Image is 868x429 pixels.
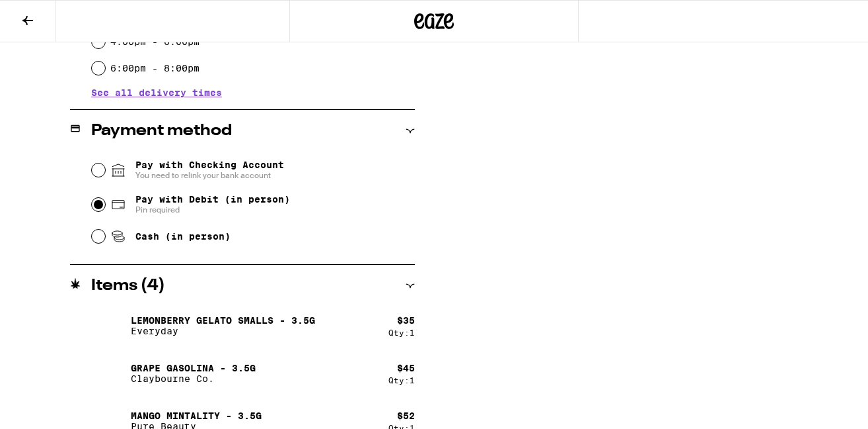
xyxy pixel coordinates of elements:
p: Mango Mintality - 3.5g [131,410,262,421]
div: Qty: 1 [388,328,415,337]
p: Lemonberry Gelato Smalls - 3.5g [131,315,315,326]
div: Qty: 1 [388,376,415,385]
span: Pin required [135,205,290,215]
p: Grape Gasolina - 3.5g [131,363,256,373]
p: Claybourne Co. [131,373,256,384]
button: See all delivery times [91,88,222,97]
img: Grape Gasolina - 3.5g [91,355,128,392]
h2: Payment method [91,123,232,139]
p: Everyday [131,326,315,336]
span: Pay with Checking Account [135,160,284,181]
span: Pay with Debit (in person) [135,194,290,205]
div: $ 45 [397,363,415,373]
div: $ 52 [397,410,415,421]
div: $ 35 [397,315,415,326]
span: You need to relink your bank account [135,170,284,181]
h2: Items ( 4 ) [91,278,165,294]
label: 6:00pm - 8:00pm [110,63,199,73]
img: Lemonberry Gelato Smalls - 3.5g [91,307,128,344]
span: Hi. Need any help? [8,9,95,20]
span: Cash (in person) [135,231,231,242]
